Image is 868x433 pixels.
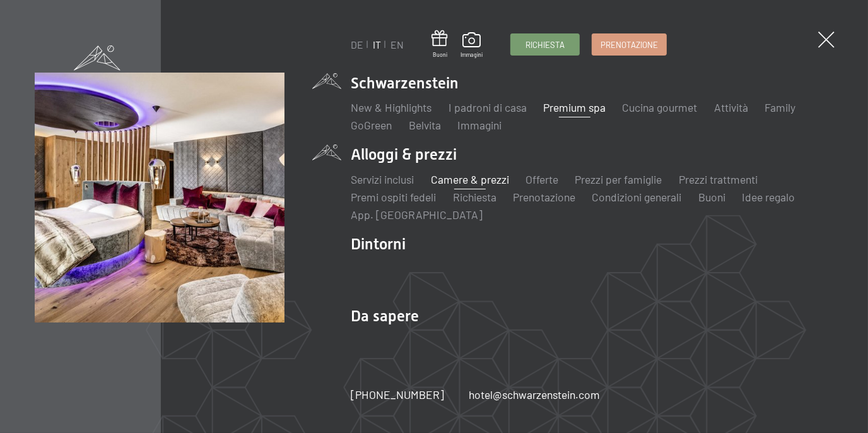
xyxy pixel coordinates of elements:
[351,208,483,222] a: App. [GEOGRAPHIC_DATA]
[453,190,496,204] a: Richiesta
[351,39,363,50] a: DE
[543,100,606,114] a: Premium spa
[513,190,575,204] a: Prenotazione
[351,118,392,132] a: GoGreen
[351,190,436,204] a: Premi ospiti fedeli
[351,172,414,186] a: Servizi inclusi
[351,387,444,403] a: [PHONE_NUMBER]
[469,387,600,403] a: hotel@schwarzenstein.com
[601,39,658,50] span: Prenotazione
[525,172,558,186] a: Offerte
[373,39,381,50] a: IT
[460,32,483,59] a: Immagini
[431,51,448,59] span: Buoni
[431,30,448,59] a: Buoni
[525,39,565,50] span: Richiesta
[431,172,509,186] a: Camere & prezzi
[351,100,431,114] a: New & Highlights
[623,100,698,114] a: Cucina gourmet
[409,118,441,132] a: Belvita
[714,100,748,114] a: Attività
[742,190,795,204] a: Idee regalo
[511,34,579,55] a: Richiesta
[351,388,444,401] span: [PHONE_NUMBER]
[698,190,725,204] a: Buoni
[765,100,795,114] a: Family
[592,34,666,55] a: Prenotazione
[457,118,501,132] a: Immagini
[390,39,404,50] a: EN
[592,190,682,204] a: Condizioni generali
[679,172,758,186] a: Prezzi trattmenti
[460,51,483,59] span: Immagini
[449,100,527,114] a: I padroni di casa
[575,172,662,186] a: Prezzi per famiglie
